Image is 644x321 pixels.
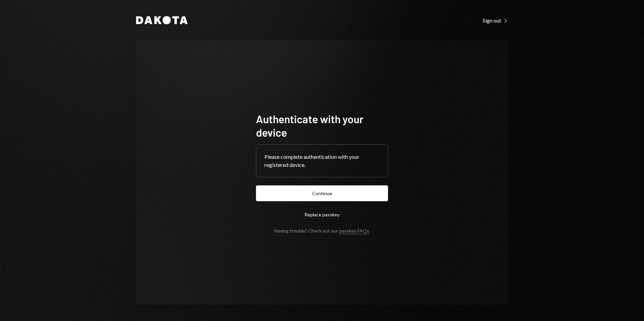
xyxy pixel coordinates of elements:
[256,185,388,201] button: Continue
[339,228,369,234] a: passkey FAQs
[483,16,508,24] a: Sign out
[256,207,388,222] button: Replace passkey
[274,228,370,234] div: Having trouble? Check out our .
[483,17,508,24] div: Sign out
[256,112,388,139] h1: Authenticate with your device
[264,153,380,169] div: Please complete authentication with your registered device.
